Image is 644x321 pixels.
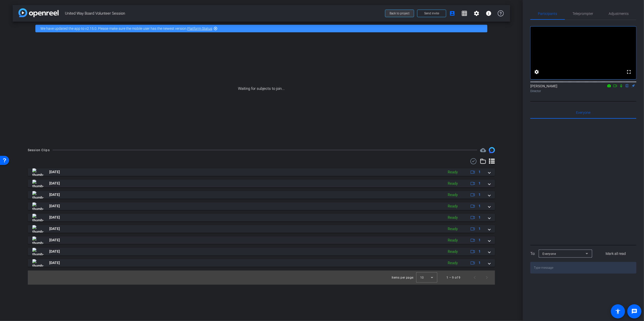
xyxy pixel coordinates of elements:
[479,226,481,231] span: 1
[489,147,495,153] img: Session clips
[32,202,44,210] img: thumb-nail
[187,26,212,31] a: Platform Status
[28,202,495,210] mat-expansion-panel-header: thumb-nail[DATE]Ready1
[49,192,60,197] span: [DATE]
[28,168,495,176] mat-expansion-panel-header: thumb-nail[DATE]Ready1
[49,203,60,209] span: [DATE]
[18,8,59,17] img: app-logo
[479,181,481,186] span: 1
[49,169,60,175] span: [DATE]
[28,259,495,267] mat-expansion-panel-header: thumb-nail[DATE]Ready1
[445,169,460,175] div: Ready
[28,214,495,221] mat-expansion-panel-header: thumb-nail[DATE]Ready1
[417,10,446,17] button: Send invite
[445,249,460,255] div: Ready
[32,225,44,233] img: thumb-nail
[461,10,467,16] mat-icon: grid_on
[479,215,481,220] span: 1
[28,236,495,244] mat-expansion-panel-header: thumb-nail[DATE]Ready1
[32,214,44,221] img: thumb-nail
[445,203,460,209] div: Ready
[445,260,460,266] div: Ready
[479,249,481,254] span: 1
[32,168,44,176] img: thumb-nail
[624,83,630,88] mat-icon: flip
[32,236,44,244] img: thumb-nail
[479,203,481,209] span: 1
[28,191,495,199] mat-expansion-panel-header: thumb-nail[DATE]Ready1
[28,148,50,153] div: Session Clips
[469,272,481,284] button: Previous page
[49,249,60,254] span: [DATE]
[49,260,60,265] span: [DATE]
[576,111,591,114] span: Everyone
[32,180,44,187] img: thumb-nail
[481,272,493,284] button: Next page
[390,12,410,15] span: Back to project
[573,12,593,15] span: Teleprompter
[445,237,460,243] div: Ready
[530,84,636,93] div: [PERSON_NAME]
[530,89,636,93] div: Director
[543,252,556,256] span: Everyone
[424,11,439,15] span: Send invite
[49,215,60,220] span: [DATE]
[480,147,486,153] mat-icon: cloud_upload
[32,248,44,255] img: thumb-nail
[626,69,632,75] mat-icon: fullscreen
[606,251,626,256] span: Mark all read
[473,10,480,16] mat-icon: settings
[49,181,60,186] span: [DATE]
[445,215,460,221] div: Ready
[35,25,487,32] div: We have updated the app to v2.15.0. Please make sure the mobile user has the newest version.
[28,180,495,187] mat-expansion-panel-header: thumb-nail[DATE]Ready1
[445,181,460,186] div: Ready
[385,10,414,17] button: Back to project
[49,237,60,243] span: [DATE]
[530,251,535,257] div: To:
[479,192,481,197] span: 1
[595,249,637,258] button: Mark all read
[479,237,481,243] span: 1
[486,10,492,16] mat-icon: info
[615,308,621,314] mat-icon: accessibility
[534,69,540,75] mat-icon: settings
[446,275,461,280] div: 1 – 9 of 9
[392,275,414,280] div: Items per page:
[631,308,637,314] mat-icon: message
[32,259,44,267] img: thumb-nail
[213,26,218,31] mat-icon: highlight_off
[28,225,495,233] mat-expansion-panel-header: thumb-nail[DATE]Ready1
[480,147,486,153] span: Destinations for your clips
[13,35,510,142] div: Waiting for subjects to join...
[449,10,455,16] mat-icon: account_box
[32,191,44,199] img: thumb-nail
[445,192,460,198] div: Ready
[49,226,60,231] span: [DATE]
[538,12,557,15] span: Participants
[28,248,495,255] mat-expansion-panel-header: thumb-nail[DATE]Ready1
[445,226,460,232] div: Ready
[479,169,481,175] span: 1
[609,12,629,15] span: Adjustments
[65,8,382,18] span: United Way Board Volunteer Session
[479,260,481,265] span: 1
